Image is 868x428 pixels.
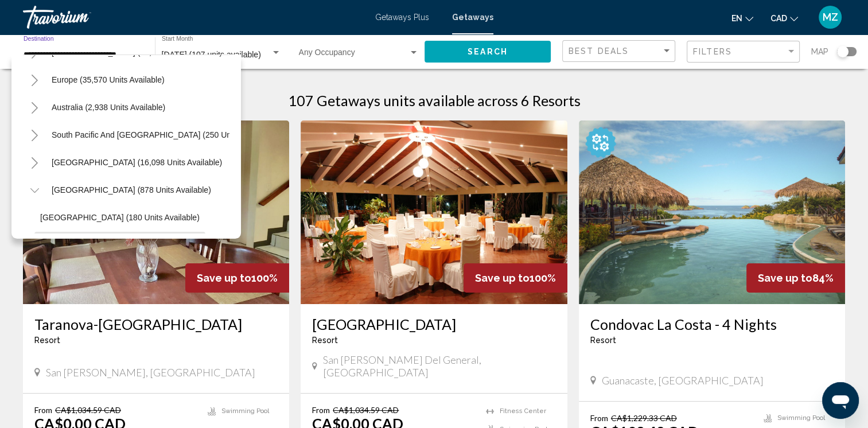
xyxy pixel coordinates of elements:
[312,405,330,415] span: From
[823,11,838,23] span: MZ
[687,40,800,64] button: Filter
[52,75,165,84] span: Europe (35,570 units available)
[611,413,677,423] span: CA$1,229.33 CAD
[590,413,608,423] span: From
[500,407,546,415] span: Fitness Center
[569,46,629,56] span: Best Deals
[312,336,338,345] span: Resort
[770,10,798,26] button: Change currency
[23,123,46,146] button: Toggle South Pacific and Oceania (250 units available)
[590,336,616,345] span: Resort
[288,92,581,109] h1: 107 Getaways units available across 6 Resorts
[770,14,787,23] span: CAD
[579,120,845,304] img: 0131O01X.jpg
[55,405,121,415] span: CA$1,034.59 CAD
[221,407,269,415] span: Swimming Pool
[52,158,222,167] span: [GEOGRAPHIC_DATA] (16,098 units available)
[452,13,493,22] a: Getaways
[52,103,165,112] span: Australia (2,938 units available)
[34,405,52,415] span: From
[731,10,753,26] button: Change language
[197,272,251,284] span: Save up to
[301,120,567,304] img: 6341O01X.jpg
[34,204,205,231] button: [GEOGRAPHIC_DATA] (180 units available)
[34,232,205,258] button: [GEOGRAPHIC_DATA] (564 units available)
[46,366,255,379] span: San [PERSON_NAME], [GEOGRAPHIC_DATA]
[375,13,429,22] a: Getaways Plus
[323,353,556,379] span: San [PERSON_NAME] del General, [GEOGRAPHIC_DATA]
[46,67,170,93] button: Europe (35,570 units available)
[46,122,282,148] button: South Pacific and [GEOGRAPHIC_DATA] (250 units available)
[815,5,845,29] button: User Menu
[23,68,46,91] button: Toggle Europe (35,570 units available)
[52,185,211,194] span: [GEOGRAPHIC_DATA] (878 units available)
[34,336,60,345] span: Resort
[23,96,46,119] button: Toggle Australia (2,938 units available)
[185,263,289,293] div: 100%
[731,14,742,23] span: en
[23,178,46,201] button: Toggle Central America (878 units available)
[468,48,508,57] span: Search
[46,94,171,120] button: Australia (2,938 units available)
[312,316,555,333] a: [GEOGRAPHIC_DATA]
[464,263,567,293] div: 100%
[40,213,200,222] span: [GEOGRAPHIC_DATA] (180 units available)
[811,44,828,60] span: Map
[333,405,399,415] span: CA$1,034.59 CAD
[569,46,672,56] mat-select: Sort by
[822,382,859,419] iframe: Button to launch messaging window
[23,6,364,29] a: Travorium
[746,263,845,293] div: 84%
[425,41,551,62] button: Search
[758,272,812,284] span: Save up to
[777,414,825,422] span: Swimming Pool
[52,130,276,139] span: South Pacific and [GEOGRAPHIC_DATA] (250 units available)
[46,149,228,176] button: [GEOGRAPHIC_DATA] (16,098 units available)
[590,316,834,333] a: Condovac La Costa - 4 Nights
[46,177,217,203] button: [GEOGRAPHIC_DATA] (878 units available)
[23,151,46,174] button: Toggle South America (16,098 units available)
[602,374,764,387] span: Guanacaste, [GEOGRAPHIC_DATA]
[475,272,530,284] span: Save up to
[693,47,732,56] span: Filters
[34,316,278,333] a: Taranova-[GEOGRAPHIC_DATA]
